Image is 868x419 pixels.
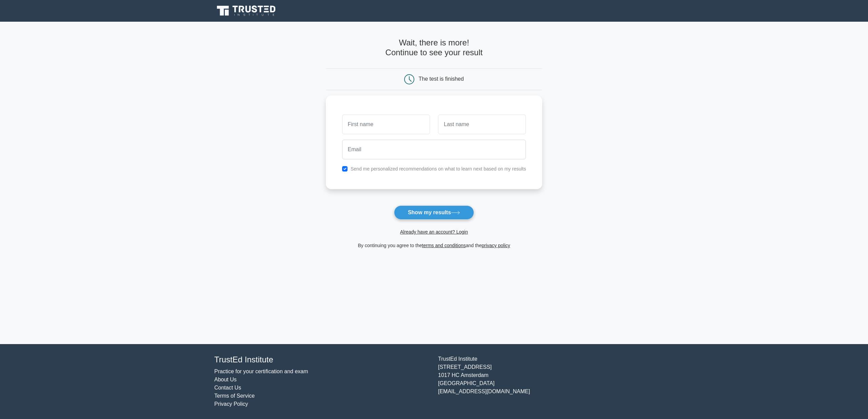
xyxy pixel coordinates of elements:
a: Contact Us [214,385,241,391]
input: Email [342,140,526,159]
a: Already have an account? Login [400,229,468,235]
div: The test is finished [419,76,464,82]
a: About Us [214,377,237,382]
a: Privacy Policy [214,401,248,407]
input: Last name [438,115,526,134]
h4: TrustEd Institute [214,355,430,365]
button: Show my results [394,205,474,220]
label: Send me personalized recommendations on what to learn next based on my results [351,166,526,172]
a: Terms of Service [214,393,255,399]
a: Practice for your certification and exam [214,368,308,374]
a: privacy policy [482,243,510,248]
a: terms and conditions [422,243,466,248]
h4: Wait, there is more! Continue to see your result [326,38,542,58]
input: First name [342,115,430,134]
div: TrustEd Institute [STREET_ADDRESS] 1017 HC Amsterdam [GEOGRAPHIC_DATA] [EMAIL_ADDRESS][DOMAIN_NAME] [434,355,658,408]
div: By continuing you agree to the and the [322,241,547,250]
